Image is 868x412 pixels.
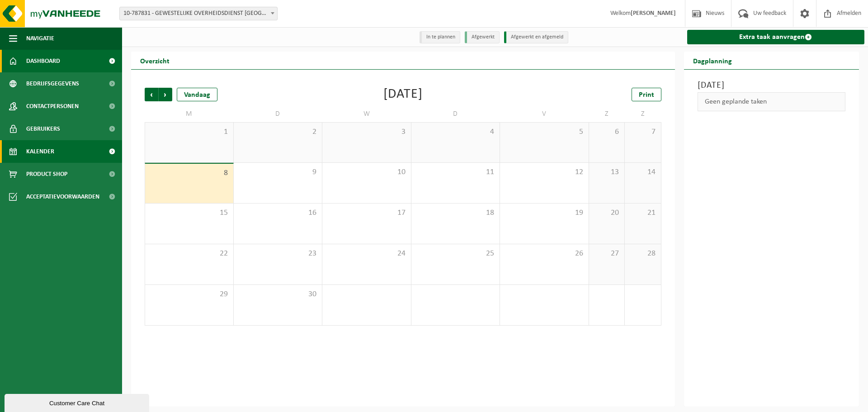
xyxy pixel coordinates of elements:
[150,249,229,259] span: 22
[504,31,568,43] li: Afgewerkt en afgemeld
[159,88,172,101] span: Volgende
[465,31,500,43] li: Afgewerkt
[26,95,79,118] span: Contactpersonen
[131,52,179,69] h2: Overzicht
[594,249,620,259] span: 27
[322,106,411,122] td: W
[631,10,676,17] strong: [PERSON_NAME]
[327,208,406,218] span: 17
[327,127,406,137] span: 3
[234,106,323,122] td: D
[505,249,584,259] span: 26
[26,27,54,50] span: Navigatie
[120,7,277,20] span: 10-787831 - GEWESTELIJKE OVERHEIDSDIENST BRUSSEL (BRUCEFO) - ANDERLECHT
[505,208,584,218] span: 19
[150,168,229,178] span: 8
[698,92,846,111] div: Geen geplande taken
[629,127,656,137] span: 7
[5,392,151,412] iframe: chat widget
[26,72,79,95] span: Bedrijfsgegevens
[505,167,584,177] span: 12
[629,167,656,177] span: 14
[26,50,60,72] span: Dashboard
[145,88,158,101] span: Vorige
[383,88,423,101] div: [DATE]
[684,52,741,69] h2: Dagplanning
[416,249,495,259] span: 25
[238,289,318,299] span: 30
[238,249,318,259] span: 23
[26,185,99,208] span: Acceptatievoorwaarden
[238,167,318,177] span: 9
[327,249,406,259] span: 24
[119,7,278,20] span: 10-787831 - GEWESTELIJKE OVERHEIDSDIENST BRUSSEL (BRUCEFO) - ANDERLECHT
[177,88,217,101] div: Vandaag
[150,289,229,299] span: 29
[687,30,865,44] a: Extra taak aanvragen
[632,88,661,101] a: Print
[150,127,229,137] span: 1
[500,106,589,122] td: V
[594,167,620,177] span: 13
[629,249,656,259] span: 28
[625,106,661,122] td: Z
[411,106,500,122] td: D
[416,167,495,177] span: 11
[416,127,495,137] span: 4
[639,91,654,99] span: Print
[150,208,229,218] span: 15
[327,167,406,177] span: 10
[238,127,318,137] span: 2
[629,208,656,218] span: 21
[698,79,846,92] h3: [DATE]
[145,106,234,122] td: M
[26,163,67,185] span: Product Shop
[589,106,625,122] td: Z
[594,208,620,218] span: 20
[594,127,620,137] span: 6
[416,208,495,218] span: 18
[420,31,460,43] li: In te plannen
[26,118,60,140] span: Gebruikers
[238,208,318,218] span: 16
[26,140,54,163] span: Kalender
[505,127,584,137] span: 5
